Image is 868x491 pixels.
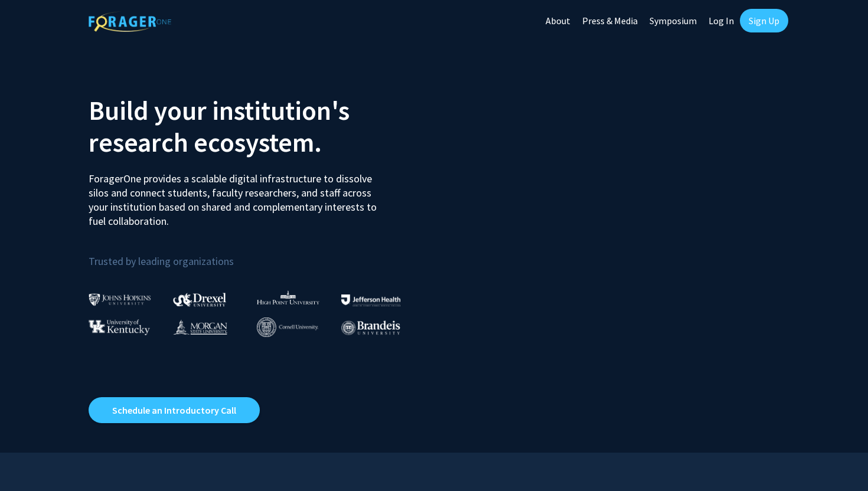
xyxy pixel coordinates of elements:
img: Thomas Jefferson University [341,294,400,306]
a: Opens in a new tab [89,397,260,423]
img: Morgan State University [173,319,227,335]
img: Drexel University [173,293,226,306]
img: Brandeis University [341,320,400,335]
img: University of Kentucky [89,319,150,335]
img: Cornell University [257,317,318,337]
h2: Build your institution's research ecosystem. [89,94,425,158]
p: Trusted by leading organizations [89,238,425,270]
p: ForagerOne provides a scalable digital infrastructure to dissolve silos and connect students, fac... [89,163,385,228]
img: Johns Hopkins University [89,293,151,306]
a: Sign Up [740,9,788,32]
img: ForagerOne Logo [89,11,171,32]
img: High Point University [257,290,319,305]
